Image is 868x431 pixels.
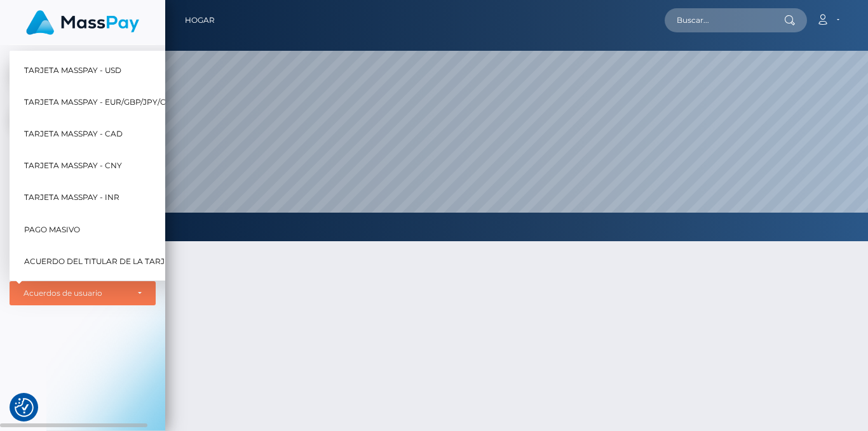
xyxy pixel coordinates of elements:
[24,224,80,234] font: Pago masivo
[185,15,215,25] font: Hogar
[24,65,121,74] font: Tarjeta MassPay - USD
[33,33,142,43] font: Dominio: [DOMAIN_NAME]
[130,74,140,84] img: tab_keywords_by_traffic_grey.svg
[51,74,61,84] img: tab_domain_overview_orange.svg
[65,74,95,84] font: Dominio
[20,20,31,30] img: logo_orange.svg
[20,33,31,43] img: website_grey.svg
[26,10,139,35] img: Pago masivo
[36,20,62,30] font: versión
[24,256,259,266] font: Acuerdo del titular de la tarjeta prepaga MassPay
[24,288,102,298] font: Acuerdos de usuario
[665,8,784,32] input: Buscar...
[24,192,119,202] font: Tarjeta MassPay - INR
[15,398,34,417] button: Preferencias de consentimiento
[15,398,34,417] img: Revisar el botón de consentimiento
[185,6,215,34] a: Hogar
[24,129,123,138] font: Tarjeta MassPay - CAD
[10,281,156,305] button: Acuerdos de usuario
[144,74,197,84] font: Palabras clave
[24,97,197,107] font: Tarjeta MassPay - EUR/GBP/JPY/CHF/AUD
[24,161,122,170] font: Tarjeta MassPay - CNY
[62,20,84,30] font: 4.0.25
